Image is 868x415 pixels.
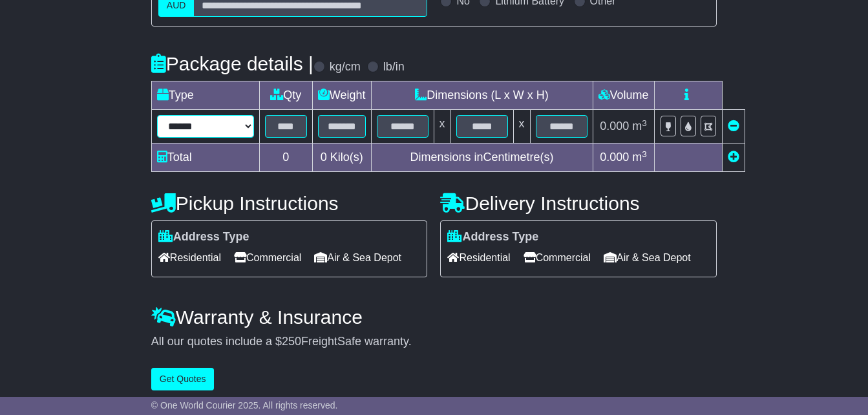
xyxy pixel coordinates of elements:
span: Residential [447,248,510,268]
span: 250 [282,335,301,348]
td: Total [151,144,259,172]
span: Residential [158,248,221,268]
button: Get Quotes [151,368,215,390]
a: Remove this item [728,120,739,133]
span: m [632,151,647,164]
td: Volume [593,81,654,110]
span: Commercial [524,248,591,268]
span: 0.000 [600,151,629,164]
label: Address Type [158,230,249,244]
span: Air & Sea Depot [604,248,691,268]
td: 0 [259,144,312,172]
h4: Delivery Instructions [440,193,717,214]
div: All our quotes include a $ FreightSafe warranty. [151,335,717,349]
h4: Pickup Instructions [151,193,428,214]
td: x [513,110,530,144]
label: lb/in [383,60,405,74]
span: © One World Courier 2025. All rights reserved. [151,400,338,410]
span: Commercial [234,248,301,268]
h4: Warranty & Insurance [151,306,717,328]
span: 0.000 [600,120,629,133]
td: Type [151,81,259,110]
td: Kilo(s) [312,144,371,172]
h4: Package details | [151,53,313,74]
td: Dimensions (L x W x H) [371,81,593,110]
span: 0 [321,151,327,164]
sup: 3 [642,118,647,128]
span: Air & Sea Depot [314,248,401,268]
td: Qty [259,81,312,110]
label: Address Type [447,230,538,244]
td: x [434,110,450,144]
td: Dimensions in Centimetre(s) [371,144,593,172]
sup: 3 [642,149,647,159]
span: m [632,120,647,133]
td: Weight [312,81,371,110]
label: kg/cm [330,60,361,74]
a: Add new item [728,151,739,164]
